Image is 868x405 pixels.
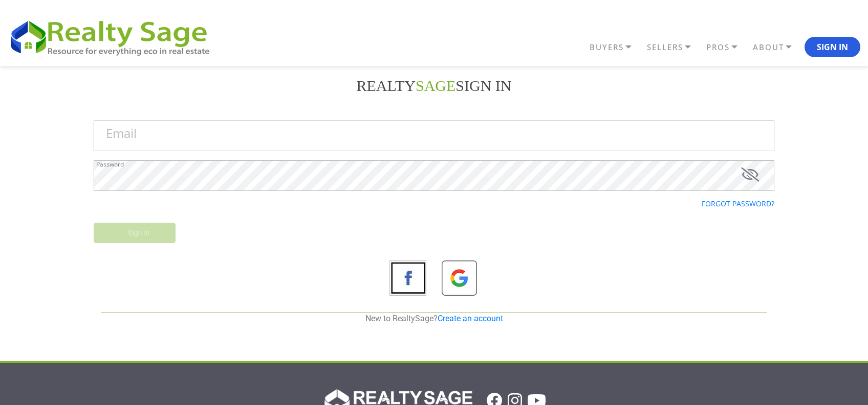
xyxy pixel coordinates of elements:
[750,38,805,56] a: ABOUT
[94,77,774,95] h2: REALTY Sign in
[704,38,750,56] a: PROS
[587,38,644,56] a: BUYERS
[644,38,704,56] a: SELLERS
[106,127,137,139] label: Email
[101,313,767,324] p: New to RealtySage?
[96,161,124,168] label: Password
[438,314,503,323] a: Create an account
[416,77,455,94] font: SAGE
[805,37,860,57] button: Sign In
[8,16,220,57] img: REALTY SAGE
[702,199,774,208] a: Forgot password?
